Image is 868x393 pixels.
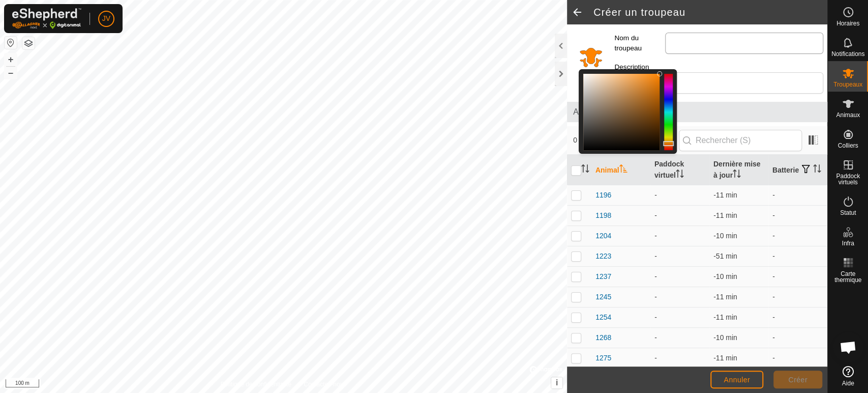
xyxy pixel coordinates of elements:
span: Animaux [573,106,821,118]
app-display-virtual-paddock-transition: - [654,252,657,260]
button: Réinitialiser la carte [5,37,17,49]
td: - [768,287,827,307]
input: Rechercher (S) [679,130,802,151]
td: - [768,206,827,226]
span: Colliers [837,143,858,149]
span: Statut [840,210,856,216]
button: + [5,53,17,66]
label: Description [614,62,665,72]
span: 9 oct. 2025, 17 h 25 [713,252,737,260]
app-display-virtual-paddock-transition: - [654,232,657,240]
p-sorticon: Activer pour trier [581,166,589,174]
span: JV [102,13,110,24]
th: Animal [591,155,650,185]
td: - [768,185,827,206]
span: 1254 [595,312,611,323]
h2: Créer un troupeau [593,6,827,18]
span: Paddock virtuels [830,173,865,185]
span: 1275 [595,353,611,363]
span: Carte thermique [830,271,865,283]
app-display-virtual-paddock-transition: - [654,354,657,362]
td: - [768,226,827,246]
td: - [768,267,827,287]
p-sorticon: Activer pour trier [813,166,821,174]
span: 1196 [595,190,611,201]
span: 1245 [595,292,611,302]
th: Dernière mise à jour [709,155,768,185]
button: Créer [773,371,822,388]
label: Nom du troupeau [614,33,665,54]
span: 9 oct. 2025, 18 h 06 [713,293,737,301]
span: 1198 [595,210,611,221]
a: Contactez-nous [304,380,346,389]
img: Logo Gallagher [12,8,81,29]
td: - [768,307,827,328]
span: 9 oct. 2025, 18 h 06 [713,232,737,240]
span: 1223 [595,251,611,262]
span: Infra [842,240,854,246]
p-sorticon: Activer pour trier [676,171,684,179]
p-sorticon: Activer pour trier [733,171,741,179]
app-display-virtual-paddock-transition: - [654,272,657,280]
span: 1204 [595,231,611,241]
button: Couches de carte [22,37,35,49]
span: 9 oct. 2025, 18 h 05 [713,191,737,199]
span: 9 oct. 2025, 18 h 06 [713,272,737,280]
span: 1237 [595,271,611,282]
span: Animaux [836,112,860,118]
p-sorticon: Activer pour trier [619,166,627,174]
span: 9 oct. 2025, 18 h 06 [713,211,737,219]
div: Open chat [833,332,863,362]
span: 9 oct. 2025, 18 h 06 [713,313,737,321]
span: 1268 [595,332,611,343]
span: Notifications [831,51,864,57]
span: 0 sélectionné de 10 [573,135,679,146]
span: Créer [788,376,807,384]
th: Paddock virtuel [650,155,709,185]
app-display-virtual-paddock-transition: - [654,211,657,219]
app-display-virtual-paddock-transition: - [654,191,657,199]
span: Troupeaux [833,81,862,88]
th: Batterie [768,155,827,185]
span: 9 oct. 2025, 18 h 06 [713,354,737,362]
a: Politique de confidentialité [221,380,291,389]
a: Aide [828,362,868,390]
app-display-virtual-paddock-transition: - [654,313,657,321]
span: i [556,378,558,387]
button: Annuler [710,371,763,388]
button: i [551,377,562,388]
span: 9 oct. 2025, 18 h 06 [713,333,737,342]
span: Aide [842,380,854,386]
td: - [768,328,827,348]
td: - [768,348,827,369]
app-display-virtual-paddock-transition: - [654,333,657,342]
span: Annuler [724,376,750,384]
app-display-virtual-paddock-transition: - [654,293,657,301]
button: – [5,67,17,79]
td: - [768,246,827,267]
span: Horaires [836,20,859,26]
